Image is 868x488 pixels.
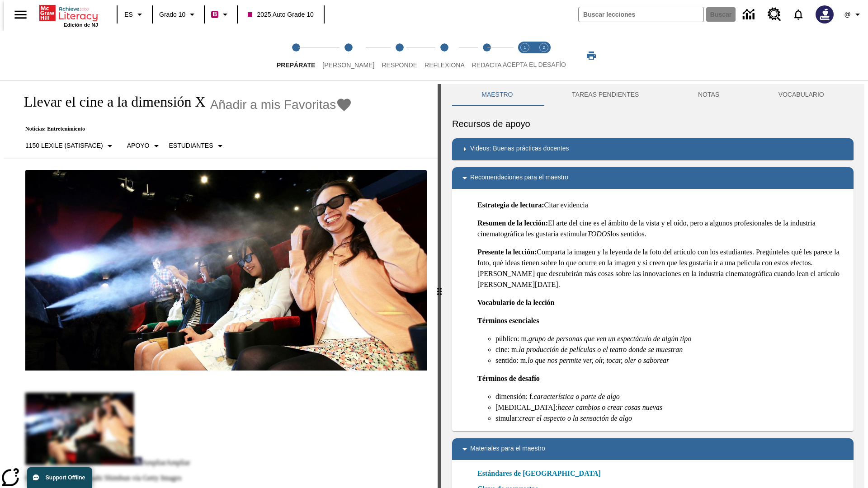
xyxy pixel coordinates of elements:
span: Support Offline [46,474,85,481]
h1: Llevar el cine a la dimensión X [14,94,206,110]
p: 1150 Lexile (Satisface) [25,141,103,150]
a: Centro de recursos, Se abrirá en una pestaña nueva. [762,2,787,27]
button: Seleccionar estudiante [165,138,229,154]
em: hacer cambios o crear cosas nuevas [557,404,662,411]
img: Avatar [816,5,834,23]
span: Responde [382,61,417,69]
em: crear el aspecto o la sensación de algo [519,414,632,422]
p: Noticias: Entretenimiento [14,126,352,132]
strong: Vocabulario de la lección [477,299,555,306]
button: Support Offline [27,467,92,488]
button: Acepta el desafío lee step 1 of 2 [512,31,538,80]
p: El arte del cine es el ámbito de la vista y el oído, pero a algunos profesionales de la industria... [477,218,846,239]
button: Abrir el menú lateral [7,1,34,28]
h6: Recursos de apoyo [452,117,854,131]
button: Imprimir [577,47,606,64]
strong: Resumen de la lección: [477,219,548,227]
span: Añadir a mis Favoritas [210,98,336,112]
p: Videos: Buenas prácticas docentes [470,144,569,155]
a: Estándares de [GEOGRAPHIC_DATA] [477,468,606,479]
p: Materiales para el maestro [470,444,545,455]
span: ACEPTA EL DESAFÍO [503,61,566,68]
button: Maestro [452,84,542,106]
li: cine: m. [495,344,846,355]
p: Estudiantes [169,141,213,150]
button: VOCABULARIO [749,84,854,106]
button: Reflexiona step 4 of 5 [417,31,472,80]
span: Reflexiona [425,61,465,69]
p: Recomendaciones para el maestro [470,173,568,183]
strong: : [534,248,537,256]
button: Escoja un nuevo avatar [810,3,839,26]
text: 1 [524,45,526,50]
span: Redacta [472,61,502,69]
em: la producción de películas o el teatro donde se muestran [519,346,683,353]
li: sentido: m. [495,355,846,366]
button: Prepárate step 1 of 5 [269,31,322,80]
span: ES [124,10,133,19]
em: lo que nos permite ver, oír, tocar, oler o saborear [528,357,669,364]
div: Portada [39,3,98,28]
button: Redacta step 5 of 5 [465,31,509,80]
input: Buscar campo [579,7,703,22]
em: característica o parte de algo [533,393,619,400]
li: [MEDICAL_DATA]: [495,402,846,413]
button: Responde step 3 of 5 [374,31,425,80]
strong: Estrategia de lectura: [477,201,544,209]
span: 2025 Auto Grade 10 [248,10,313,19]
p: Citar evidencia [477,200,846,211]
li: simular: [495,413,846,424]
strong: Términos de desafío [477,375,540,382]
button: Añadir a mis Favoritas - Llevar el cine a la dimensión X [210,97,353,113]
button: Grado: Grado 10, Elige un grado [156,6,201,23]
span: Grado 10 [159,10,185,19]
button: TAREAS PENDIENTES [542,84,669,106]
img: El panel situado frente a los asientos rocía con agua nebulizada al feliz público en un cine equi... [25,170,427,371]
em: TODOS [587,230,610,238]
li: público: m. [495,333,846,344]
button: Tipo de apoyo, Apoyo [123,138,165,154]
div: Videos: Buenas prácticas docentes [452,138,854,160]
strong: Presente la lección [477,248,534,256]
button: Perfil/Configuración [839,6,868,23]
em: grupo de personas que ven un espectáculo de algún tipo [528,335,691,343]
span: @ [844,10,850,19]
strong: Términos esenciales [477,317,539,324]
button: Lee step 2 of 5 [315,31,382,80]
li: dimensión: f. [495,391,846,402]
div: Materiales para el maestro [452,438,854,460]
button: Acepta el desafío contesta step 2 of 2 [531,31,557,80]
a: Centro de información [737,2,762,27]
span: Edición de NJ [64,22,98,28]
button: NOTAS [669,84,749,106]
button: Seleccione Lexile, 1150 Lexile (Satisface) [22,138,119,154]
button: Boost El color de la clase es rojo violeta. Cambiar el color de la clase. [208,6,234,23]
a: Notificaciones [787,3,810,26]
div: Instructional Panel Tabs [452,84,854,106]
div: Recomendaciones para el maestro [452,167,854,189]
text: 2 [542,45,545,50]
p: Comparta la imagen y la leyenda de la foto del artículo con los estudiantes. Pregúnteles qué les ... [477,247,846,290]
div: activity [441,84,864,488]
span: Prepárate [277,61,315,69]
div: Pulsa la tecla de intro o la barra espaciadora y luego presiona las flechas de derecha e izquierd... [438,84,441,488]
button: Lenguaje: ES, Selecciona un idioma [120,6,149,23]
p: Apoyo [127,141,150,150]
div: reading [4,84,438,483]
span: [PERSON_NAME] [322,61,374,69]
span: B [212,9,217,20]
